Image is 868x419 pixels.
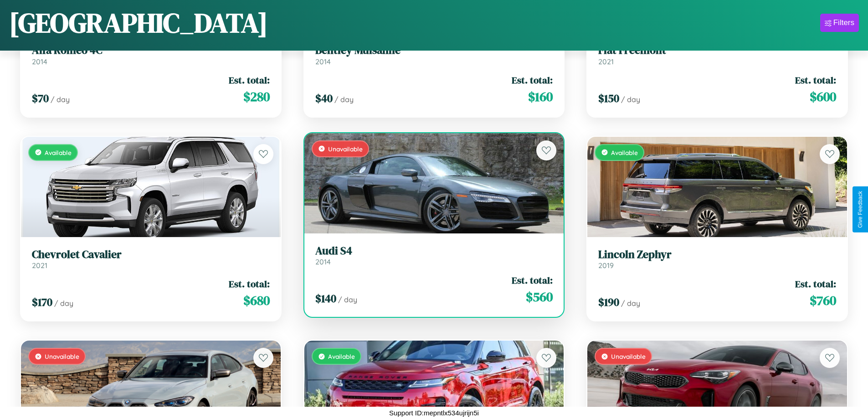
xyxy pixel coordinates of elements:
[315,291,336,306] span: $ 140
[32,44,270,66] a: Alfa Romeo 4C2014
[621,95,640,104] span: / day
[32,261,47,270] span: 2021
[229,277,270,290] span: Est. total:
[32,295,52,310] span: $ 170
[857,191,863,228] div: Give Feedback
[833,18,854,27] div: Filters
[795,73,836,87] span: Est. total:
[389,407,479,419] p: Support ID: mepntlx534ujrijn5i
[315,44,553,57] h3: Bentley Mulsanne
[328,352,355,360] span: Available
[32,91,49,106] span: $ 70
[32,57,47,66] span: 2014
[315,257,331,266] span: 2014
[820,14,859,32] button: Filters
[45,149,72,156] span: Available
[338,295,357,304] span: / day
[54,299,73,308] span: / day
[315,244,553,267] a: Audi S42014
[598,44,836,57] h3: Fiat Freemont
[810,88,836,106] span: $ 600
[243,88,270,106] span: $ 280
[621,299,640,308] span: / day
[229,73,270,87] span: Est. total:
[243,291,270,310] span: $ 680
[598,248,836,261] h3: Lincoln Zephyr
[611,149,638,156] span: Available
[598,295,619,310] span: $ 190
[32,44,270,57] h3: Alfa Romeo 4C
[526,288,553,306] span: $ 560
[315,44,553,66] a: Bentley Mulsanne2014
[334,95,354,104] span: / day
[598,261,614,270] span: 2019
[32,248,270,261] h3: Chevrolet Cavalier
[512,73,553,87] span: Est. total:
[528,88,553,106] span: $ 160
[315,244,553,258] h3: Audi S4
[45,352,79,360] span: Unavailable
[611,352,646,360] span: Unavailable
[51,95,70,104] span: / day
[598,44,836,66] a: Fiat Freemont2021
[315,57,331,66] span: 2014
[9,4,268,41] h1: [GEOGRAPHIC_DATA]
[598,57,614,66] span: 2021
[810,291,836,310] span: $ 760
[328,145,363,153] span: Unavailable
[512,274,553,287] span: Est. total:
[598,91,619,106] span: $ 150
[315,91,333,106] span: $ 40
[795,277,836,290] span: Est. total:
[32,248,270,270] a: Chevrolet Cavalier2021
[598,248,836,270] a: Lincoln Zephyr2019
